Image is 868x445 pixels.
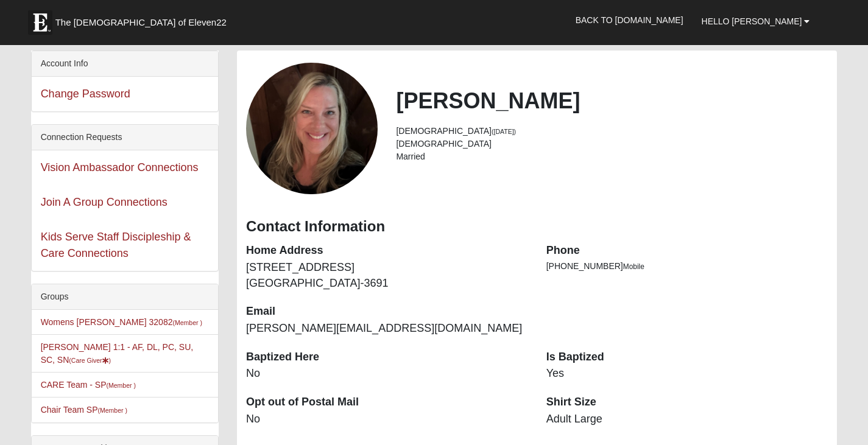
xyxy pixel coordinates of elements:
li: [DEMOGRAPHIC_DATA] [396,138,828,150]
div: Connection Requests [32,125,218,150]
dt: Home Address [246,243,528,259]
dt: Opt out of Postal Mail [246,394,528,410]
a: Join A Group Connections [41,196,168,208]
dd: Adult Large [546,412,828,427]
a: The [DEMOGRAPHIC_DATA] of Eleven22 [22,4,266,35]
dt: Is Baptized [546,349,828,365]
span: Hello [PERSON_NAME] [702,16,802,26]
small: (Care Giver ) [69,357,111,364]
li: Married [396,150,828,163]
span: Mobile [623,262,644,271]
small: ([DATE]) [492,128,516,135]
dt: Email [246,304,528,320]
h3: Contact Information [246,218,828,236]
dd: [PERSON_NAME][EMAIL_ADDRESS][DOMAIN_NAME] [246,321,528,337]
a: Chair Team SP(Member ) [41,405,127,415]
li: [DEMOGRAPHIC_DATA] [396,125,828,138]
small: (Member ) [107,382,136,389]
dd: No [246,366,528,382]
dd: [STREET_ADDRESS] [GEOGRAPHIC_DATA]-3691 [246,260,528,291]
li: [PHONE_NUMBER] [546,260,828,273]
dt: Shirt Size [546,394,828,410]
small: (Member ) [98,407,127,414]
dt: Baptized Here [246,349,528,365]
a: [PERSON_NAME] 1:1 - AF, DL, PC, SU, SC, SN(Care Giver) [41,342,194,365]
dt: Phone [546,243,828,259]
a: Kids Serve Staff Discipleship & Care Connections [41,231,191,259]
a: Hello [PERSON_NAME] [693,6,819,37]
h2: [PERSON_NAME] [396,88,828,114]
small: (Member ) [172,319,202,326]
img: Eleven22 logo [28,10,52,35]
a: Vision Ambassador Connections [41,161,199,173]
a: Change Password [41,88,130,100]
a: Womens [PERSON_NAME] 32082(Member ) [41,317,202,327]
dd: Yes [546,366,828,382]
div: Account Info [32,51,218,77]
a: View Fullsize Photo [246,63,378,194]
span: The [DEMOGRAPHIC_DATA] of Eleven22 [55,16,227,29]
div: Groups [32,284,218,310]
dd: No [246,412,528,427]
a: CARE Team - SP(Member ) [41,380,136,390]
a: Back to [DOMAIN_NAME] [566,5,693,35]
